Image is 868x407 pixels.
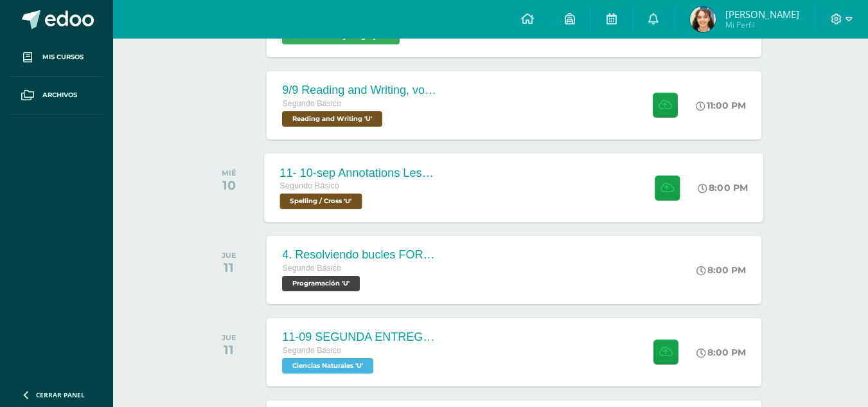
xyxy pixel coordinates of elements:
[282,111,382,127] span: Reading and Writing 'U'
[10,39,103,77] a: Mis cursos
[696,264,746,276] div: 8:00 PM
[690,6,716,32] img: 43acec12cbb57897681646054d7425d4.png
[696,100,746,111] div: 11:00 PM
[36,390,85,399] span: Cerrar panel
[222,177,236,193] div: 10
[222,342,236,357] div: 11
[280,181,340,190] span: Segundo Básico
[282,276,360,291] span: Programación 'U'
[42,90,77,100] span: Archivos
[725,19,799,30] span: Mi Perfil
[222,168,236,177] div: MIÉ
[282,264,341,273] span: Segundo Básico
[696,347,746,358] div: 8:00 PM
[282,248,436,262] div: 4. Resolviendo bucles FOR - L24
[42,52,84,62] span: Mis cursos
[282,99,341,108] span: Segundo Básico
[698,182,748,194] div: 8:00 PM
[222,251,236,260] div: JUE
[725,8,799,21] span: [PERSON_NAME]
[282,358,373,374] span: Ciencias Naturales 'U'
[282,330,436,344] div: 11-09 SEGUNDA ENTREGA DE GUÍA
[222,333,236,342] div: JUE
[10,77,103,114] a: Archivos
[222,260,236,275] div: 11
[282,84,436,97] div: 9/9 Reading and Writing, vocabulary 5, compound sentences
[280,166,436,179] div: 11- 10-sep Annotations Lesson 31
[280,194,362,209] span: Spelling / Cross 'U'
[282,346,341,355] span: Segundo Básico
